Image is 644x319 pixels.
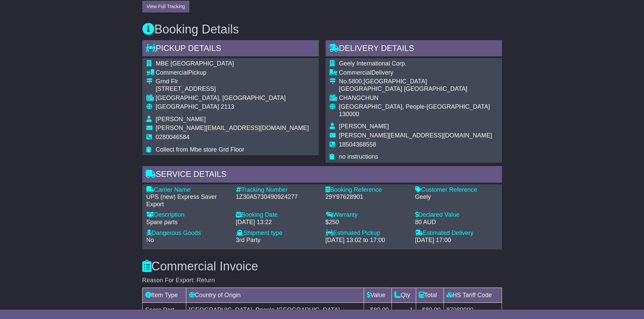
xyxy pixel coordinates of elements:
[339,123,389,130] span: [PERSON_NAME]
[146,193,229,208] div: UPS (new) Express Saver Export
[415,193,498,201] div: Geely
[326,230,408,237] div: Estimated Pickup
[146,237,154,243] span: No
[339,141,376,148] span: 18504368558
[236,211,319,219] div: Booking Date
[415,230,498,237] div: Estimated Delivery
[339,69,372,76] span: Commercial
[415,219,498,226] div: 80 AUD
[416,288,444,302] td: Total
[339,69,498,77] div: Delivery
[339,85,498,93] div: [GEOGRAPHIC_DATA] [GEOGRAPHIC_DATA]
[415,186,498,194] div: Customer Reference
[142,40,319,58] div: Pickup Details
[156,69,188,76] span: Commercial
[156,103,219,110] span: [GEOGRAPHIC_DATA]
[156,60,234,67] span: MBE [GEOGRAPHIC_DATA]
[326,193,408,201] div: 29Y97628901
[339,111,359,117] span: 130000
[339,60,407,67] span: Geely International Corp.
[415,211,498,219] div: Declared Value
[236,186,319,194] div: Tracking Number
[339,103,490,110] span: [GEOGRAPHIC_DATA], People-[GEOGRAPHIC_DATA]
[156,69,309,77] div: Pickup
[444,288,502,302] td: HS Tariff Code
[221,103,234,110] span: 2113
[326,211,408,219] div: Warranty
[156,116,206,123] span: [PERSON_NAME]
[236,219,319,226] div: [DATE] 13:22
[142,277,502,284] div: Reason For Export: Return
[186,302,364,317] td: [GEOGRAPHIC_DATA], People-[GEOGRAPHIC_DATA]
[146,230,229,237] div: Dangerous Goods
[339,95,498,102] div: CHANGCHUN
[156,125,309,131] span: [PERSON_NAME][EMAIL_ADDRESS][DOMAIN_NAME]
[339,132,492,139] span: [PERSON_NAME][EMAIL_ADDRESS][DOMAIN_NAME]
[142,260,502,273] h3: Commercial Invoice
[416,302,444,317] td: $80.00
[142,288,186,302] td: Item Type
[326,237,408,244] div: [DATE] 13:02 to 17:00
[156,146,244,153] span: Collect from Mbe store Grd Floor
[415,237,498,244] div: [DATE] 17:00
[236,230,319,237] div: Shipment type
[156,134,190,140] span: 0280046584
[444,302,502,317] td: 87089900
[364,288,392,302] td: Value
[392,288,416,302] td: Qty
[392,302,416,317] td: 1
[326,219,408,226] div: $250
[156,78,309,85] div: Grnd Flr
[142,302,186,317] td: Spare Part
[146,219,229,226] div: Spare parts
[142,166,502,184] div: Service Details
[142,23,502,36] h3: Booking Details
[339,78,498,85] div: No.5800,[GEOGRAPHIC_DATA]
[156,95,309,102] div: [GEOGRAPHIC_DATA], [GEOGRAPHIC_DATA]
[142,1,189,12] button: View Full Tracking
[156,85,309,93] div: [STREET_ADDRESS]
[146,211,229,219] div: Description
[186,288,364,302] td: Country of Origin
[326,186,408,194] div: Booking Reference
[236,237,261,243] span: 3rd Party
[339,153,378,160] span: no instructions
[236,193,319,201] div: 1Z30A5730490924277
[364,302,392,317] td: $80.00
[326,40,502,58] div: Delivery Details
[146,186,229,194] div: Carrier Name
